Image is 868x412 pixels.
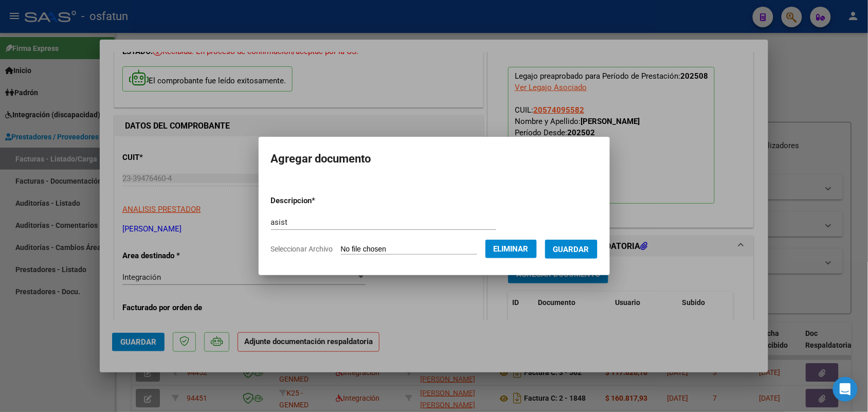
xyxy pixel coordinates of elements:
span: Seleccionar Archivo [271,245,333,253]
span: Guardar [553,245,589,254]
h2: Agregar documento [271,149,598,169]
span: Eliminar [494,244,529,254]
button: Eliminar [485,240,537,258]
p: Descripcion [271,195,369,207]
button: Guardar [545,240,598,259]
div: Open Intercom Messenger [833,377,858,402]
